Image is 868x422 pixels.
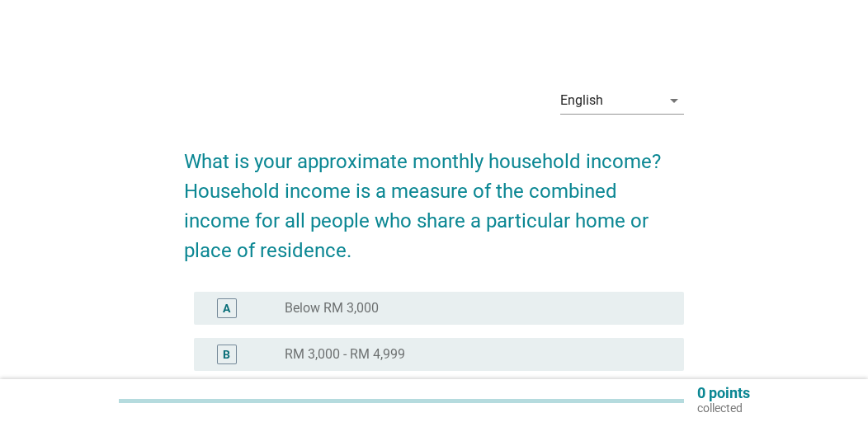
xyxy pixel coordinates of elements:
[285,300,379,316] label: Below RM 3,000
[223,346,230,363] div: B
[223,300,230,317] div: A
[184,130,683,265] h2: What is your approximate monthly household income? Household income is a measure of the combined ...
[285,346,405,363] label: RM 3,000 - RM 4,999
[697,386,750,401] p: 0 points
[560,93,603,108] div: English
[697,401,750,415] p: collected
[664,91,684,110] i: arrow_drop_down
